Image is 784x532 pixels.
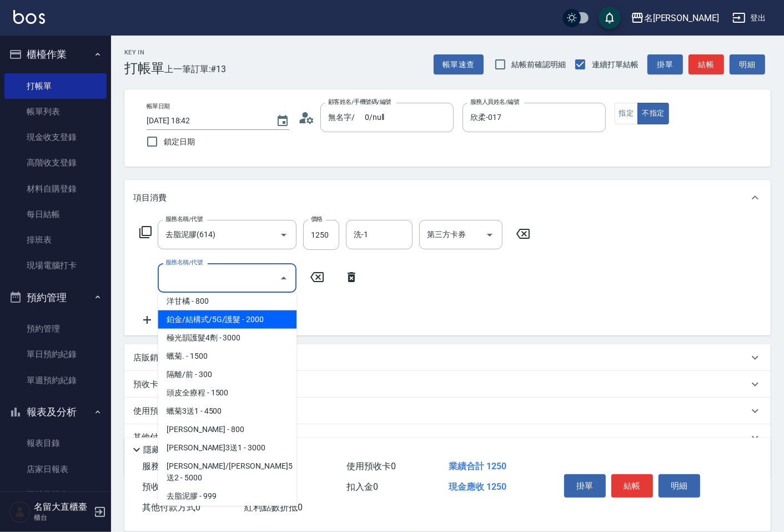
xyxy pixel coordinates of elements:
[9,501,31,523] img: Person
[158,402,296,420] span: 蠟菊3送1 - 4500
[688,54,724,75] button: 結帳
[275,226,293,244] button: Open
[147,112,265,130] input: YYYY/MM/DD hh:mm
[164,136,195,148] span: 鎖定日期
[647,54,683,75] button: 掛單
[158,384,296,402] span: 頭皮全療程 - 1500
[4,150,107,175] a: 高階收支登錄
[147,102,170,111] label: 帳單日期
[730,54,765,75] button: 明細
[158,365,296,384] span: 隔離/前 - 300
[158,420,296,439] span: [PERSON_NAME] - 800
[158,310,296,329] span: 鉑金/結構式/5G/護髮 - 2000
[158,487,296,505] span: 去脂泥膠 - 999
[564,474,606,498] button: 掛單
[659,474,700,498] button: 明細
[142,481,192,492] span: 預收卡販賣 0
[4,342,107,367] a: 單日預約紀錄
[275,269,293,287] button: Close
[4,253,107,278] a: 現場電腦打卡
[142,461,198,471] span: 服務消費 1250
[434,54,484,75] button: 帳單速查
[165,215,203,223] label: 服務名稱/代號
[244,502,303,513] span: 紅利點數折抵 0
[4,202,107,227] a: 每日結帳
[4,124,107,150] a: 現金收支登錄
[34,513,91,523] p: 櫃台
[4,368,107,393] a: 單週預約紀錄
[269,108,296,134] button: Choose date, selected date is 2025-10-08
[4,430,107,456] a: 報表目錄
[611,474,653,498] button: 結帳
[328,98,391,106] label: 顧客姓名/手機號碼/編號
[124,398,771,424] div: 使用預收卡
[346,481,378,492] span: 扣入金 0
[4,227,107,253] a: 排班表
[143,444,193,456] p: 隱藏業績明細
[4,176,107,202] a: 材料自購登錄
[133,192,167,204] p: 項目消費
[124,180,771,215] div: 項目消費
[637,103,669,124] button: 不指定
[158,457,296,487] span: [PERSON_NAME]/[PERSON_NAME]5送2 - 5000
[4,283,107,312] button: 預約管理
[470,98,519,106] label: 服務人員姓名/編號
[158,347,296,365] span: 蠟菊. - 1500
[165,258,203,267] label: 服務名稱/代號
[124,49,164,56] h2: Key In
[4,99,107,124] a: 帳單列表
[346,461,396,471] span: 使用預收卡 0
[4,398,107,426] button: 報表及分析
[4,316,107,342] a: 預約管理
[164,62,227,76] span: 上一筆訂單:#13
[592,59,639,71] span: 連續打單結帳
[133,379,175,390] p: 預收卡販賣
[449,461,506,471] span: 業績合計 1250
[4,456,107,482] a: 店家日報表
[142,502,200,513] span: 其他付款方式 0
[449,481,506,492] span: 現金應收 1250
[599,7,621,29] button: save
[728,8,771,28] button: 登出
[158,292,296,310] span: 洋甘橘 - 800
[124,344,771,371] div: 店販銷售
[13,10,45,24] img: Logo
[133,405,175,417] p: 使用預收卡
[512,59,566,71] span: 結帳前確認明細
[4,40,107,69] button: 櫃檯作業
[311,215,323,223] label: 價格
[158,505,296,524] span: 黃金魚子5次 - 5000
[133,352,167,364] p: 店販銷售
[124,371,771,398] div: 預收卡販賣
[133,431,235,444] p: 其他付款方式
[615,103,639,124] button: 指定
[34,501,91,513] h5: 名留大直櫃臺
[124,424,771,451] div: 其他付款方式入金可用餘額: 0
[158,329,296,347] span: 極光韻護髮4劑 - 3000
[4,482,107,508] a: 互助日報表
[481,226,499,244] button: Open
[4,73,107,99] a: 打帳單
[158,439,296,457] span: [PERSON_NAME]3送1 - 3000
[644,11,719,25] div: 名[PERSON_NAME]
[626,7,723,29] button: 名[PERSON_NAME]
[124,61,164,76] h3: 打帳單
